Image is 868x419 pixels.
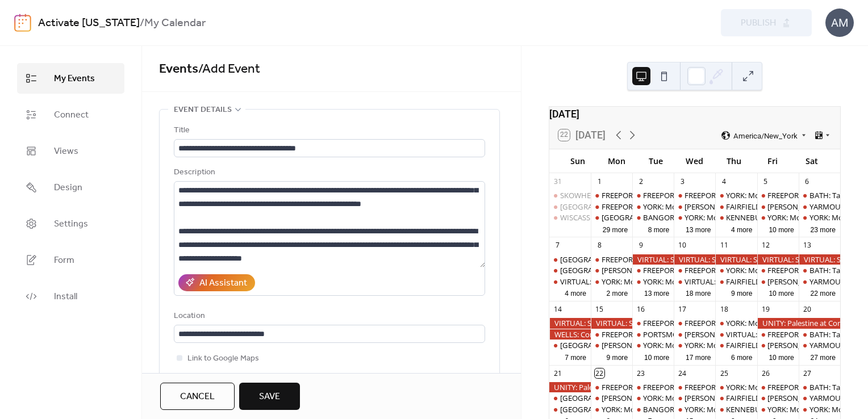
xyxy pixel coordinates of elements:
[715,276,757,287] div: FAIRFIELD: Stop The Coup
[17,281,124,312] a: Install
[764,287,798,298] button: 10 more
[560,254,757,265] div: [GEOGRAPHIC_DATA]: Support Palestine Weekly Standout
[678,177,687,186] div: 3
[715,190,757,200] div: YORK: Morning Resistance at Town Center
[643,190,828,200] div: FREEPORT: VISIBILITY FREEPORT Stand for Democracy!
[674,254,715,265] div: VIRTUAL: Sign the Petition to Kick ICE Out of Pease
[549,329,591,340] div: WELLS: Continuous Sunrise to Sunset No I.C.E. Rally
[591,254,632,265] div: FREEPORT: AM and PM Visibility Bridge Brigade. Click for times!
[632,340,674,350] div: YORK: Morning Resistance at Town Center
[632,329,674,340] div: PORTSMOUTH NH: ICE Out of Pease, Visibility
[685,318,812,328] div: FREEPORT: Visibility Brigade Standout
[17,99,124,130] a: Connect
[715,318,757,328] div: YORK: Morning Resistance at Town Center
[636,149,675,173] div: Tue
[757,382,799,392] div: FREEPORT: AM and PM Rush Hour Brigade. Click for times!
[799,340,840,350] div: YARMOUTH: Saturday Weekly Rally - Resist Hate - Support Democracy
[643,212,759,223] div: BANGOR: Weekly peaceful protest
[602,190,813,200] div: FREEPORT: AM and PM Visibility Bridge Brigade. Click for times!
[591,382,632,392] div: FREEPORT: AM and PM Visibility Bridge Brigade. Click for times!
[54,145,78,158] span: Views
[591,212,632,223] div: LISBON FALLS: Labor Day Rally
[643,318,828,328] div: FREEPORT: VISIBILITY FREEPORT Stand for Democracy!
[714,149,753,173] div: Thu
[715,404,757,414] div: KENNEBUNK: Stand Out
[799,265,840,275] div: BATH: Tabling at the Bath Farmers Market
[643,393,816,403] div: YORK: Morning Resistance at [GEOGRAPHIC_DATA]
[54,108,89,122] span: Connect
[674,265,715,275] div: FREEPORT: Visibility Brigade Standout
[591,190,632,200] div: FREEPORT: AM and PM Visibility Bridge Brigade. Click for times!
[799,254,840,265] div: VIRTUAL: Sign the Petition to Kick ICE Out of Pease
[595,177,604,186] div: 1
[715,382,757,392] div: YORK: Morning Resistance at Town Center
[802,305,812,315] div: 20
[715,202,757,212] div: FAIRFIELD: Stop The Coup
[553,241,562,250] div: 7
[715,340,757,350] div: FAIRFIELD: Stop The Coup
[681,351,715,362] button: 17 more
[685,404,857,414] div: YORK: Morning Resistance at [GEOGRAPHIC_DATA]
[727,224,757,234] button: 4 more
[761,368,770,378] div: 26
[806,287,840,298] button: 22 more
[806,351,840,362] button: 27 more
[799,190,840,200] div: BATH: Tabling at the Bath Farmers Market
[558,149,598,173] div: Sun
[160,383,235,410] button: Cancel
[632,276,674,287] div: YORK: Morning Resistance at Town Center
[674,340,715,350] div: YORK: Morning Resistance at Town Center
[632,190,674,200] div: FREEPORT: VISIBILITY FREEPORT Stand for Democracy!
[764,351,798,362] button: 10 more
[595,241,604,250] div: 8
[595,368,604,378] div: 22
[726,202,815,212] div: FAIRFIELD: Stop The Coup
[560,202,757,212] div: [GEOGRAPHIC_DATA]: Support Palestine Weekly Standout
[685,190,812,200] div: FREEPORT: Visibility Brigade Standout
[674,276,715,287] div: VIRTUAL: The Shape of Solidarity - Listening To Palestine
[719,177,729,186] div: 4
[726,393,815,403] div: FAIRFIELD: Stop The Coup
[549,265,591,275] div: PORTLAND: DEERING CENTER Porchfest
[591,404,632,414] div: YORK: Morning Resistance at Town Center
[674,393,715,403] div: WELLS: NO I.C.E in Wells
[553,177,562,186] div: 31
[632,318,674,328] div: FREEPORT: VISIBILITY FREEPORT Stand for Democracy!
[259,390,280,404] span: Save
[719,368,729,378] div: 25
[560,340,851,350] div: [GEOGRAPHIC_DATA]: SURJ Greater Portland Gathering (Showing up for Racial Justice)
[643,202,816,212] div: YORK: Morning Resistance at [GEOGRAPHIC_DATA]
[591,318,632,328] div: VIRTUAL: Sign the Petition to Kick ICE Out of Pease
[174,166,483,179] div: Description
[715,329,757,340] div: VIRTUAL: De-Escalation Training for ICE Watch Volunteers. Part of Verifier Training
[727,351,757,362] button: 6 more
[602,265,757,275] div: [PERSON_NAME]: NO I.C.E in [PERSON_NAME]
[761,305,770,315] div: 19
[140,12,144,34] b: /
[674,329,715,340] div: WELLS: NO I.C.E in Wells
[597,149,636,173] div: Mon
[715,254,757,265] div: VIRTUAL: Sign the Petition to Kick ICE Out of Pease
[674,404,715,414] div: YORK: Morning Resistance at Town Center
[560,287,591,298] button: 4 more
[17,136,124,166] a: Views
[643,276,816,287] div: YORK: Morning Resistance at [GEOGRAPHIC_DATA]
[591,329,632,340] div: FREEPORT: AM and PM Visibility Bridge Brigade. Click for times!
[792,149,831,173] div: Sat
[591,340,632,350] div: WELLS: NO I.C.E in Wells
[802,177,812,186] div: 6
[591,202,632,212] div: FREEPORT: Visibility Labor Day Fight for Workers
[761,241,770,250] div: 12
[757,404,799,414] div: YORK: Morning Resistance at Town Center
[799,329,840,340] div: BATH: Tabling at the Bath Farmers Market
[602,404,774,414] div: YORK: Morning Resistance at [GEOGRAPHIC_DATA]
[144,12,206,34] b: My Calendar
[726,276,815,287] div: FAIRFIELD: Stop The Coup
[806,224,840,234] button: 23 more
[54,254,74,267] span: Form
[674,318,715,328] div: FREEPORT: Visibility Brigade Standout
[549,190,591,200] div: SKOWHEGAN: Central Maine Labor Council Day BBQ
[643,404,759,414] div: BANGOR: Weekly peaceful protest
[685,393,840,403] div: [PERSON_NAME]: NO I.C.E in [PERSON_NAME]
